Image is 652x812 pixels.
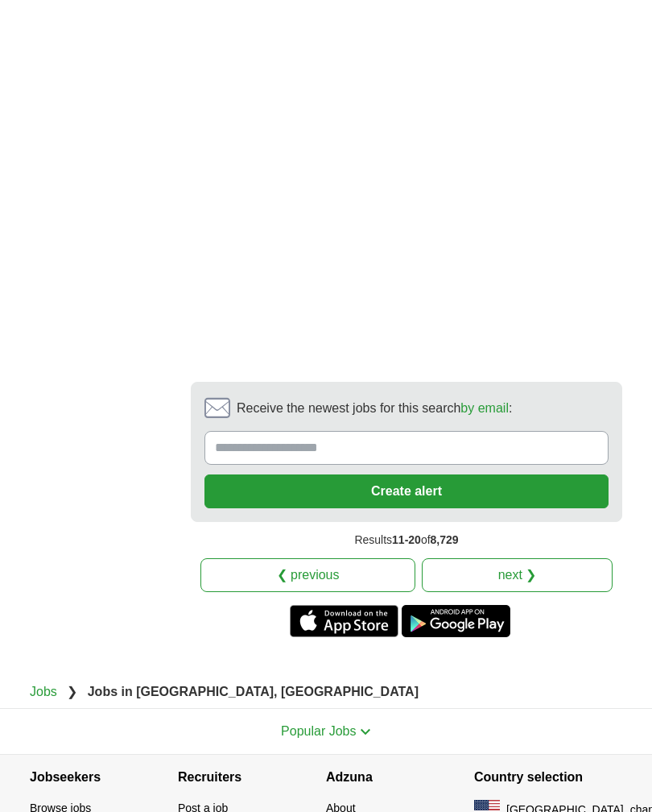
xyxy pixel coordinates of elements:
h4: Country selection [474,755,622,800]
a: Jobs [30,685,57,698]
iframe: Sign in with Google Dialog [321,16,636,238]
span: Popular Jobs [281,724,356,738]
span: Receive the newest jobs for this search : [237,399,512,418]
div: Results of [191,522,622,558]
a: next ❯ [422,558,613,592]
a: Get the iPhone app [290,605,398,637]
span: 8,729 [431,533,459,546]
span: 11-20 [392,533,421,546]
a: by email [460,401,509,415]
strong: Jobs in [GEOGRAPHIC_DATA], [GEOGRAPHIC_DATA] [88,685,419,698]
span: ❯ [67,685,77,698]
img: toggle icon [360,728,371,735]
a: ❮ previous [200,558,415,592]
a: Get the Android app [402,605,510,637]
button: Create alert [204,474,609,508]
